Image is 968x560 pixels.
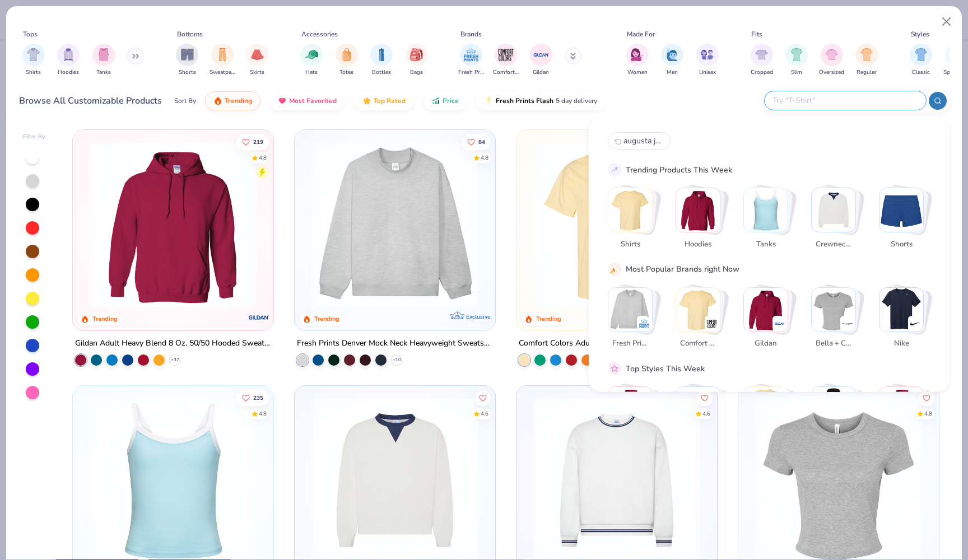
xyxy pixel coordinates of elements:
[680,239,716,250] span: Hoodies
[259,409,267,418] div: 4.8
[626,362,705,374] div: Top Styles This Week
[812,387,855,431] img: Preppy
[75,337,271,351] div: Gildan Adult Heavy Blend 8 Oz. 50/50 Hooded Sweatshirt
[608,287,659,353] button: Stack Card Button Fresh Prints
[460,29,482,39] div: Brands
[254,395,264,400] span: 235
[627,68,648,77] span: Women
[612,239,648,250] span: Shirts
[676,188,727,254] button: Stack Card Button Hoodies
[924,409,932,418] div: 4.8
[97,48,110,61] img: Tanks Image
[911,29,929,39] div: Styles
[626,164,732,175] div: Trending Products This Week
[423,91,467,110] button: Price
[860,48,873,61] img: Regular Image
[609,264,620,274] img: party_popper.gif
[463,46,480,63] img: Fresh Prints Image
[374,96,406,105] span: Top Rated
[485,96,494,105] img: flash.gif
[701,48,714,61] img: Unisex Image
[791,68,802,77] span: Slim
[410,48,422,61] img: Bags Image
[96,68,111,77] span: Tanks
[466,313,490,320] span: Exclusive
[626,44,649,77] div: filter for Women
[639,318,650,329] img: Fresh Prints
[481,409,488,418] div: 4.6
[612,338,648,349] span: Fresh Prints
[667,68,678,77] span: Men
[251,48,264,61] img: Skirts Image
[225,96,252,105] span: Trending
[246,44,268,77] button: filter button
[300,44,323,77] div: filter for Hats
[556,95,597,108] span: 5 day delivery
[819,44,844,77] button: filter button
[785,44,808,77] div: filter for Slim
[176,44,198,77] button: filter button
[815,338,851,349] span: Bella + Canvas
[815,239,851,250] span: Crewnecks
[372,68,391,77] span: Bottles
[458,44,484,77] button: filter button
[181,48,194,61] img: Shorts Image
[676,287,720,331] img: Comfort Colors
[825,48,838,61] img: Oversized Image
[812,188,855,232] img: Crewnecks
[269,91,345,110] button: Most Favorited
[533,46,550,63] img: Gildan Image
[305,48,318,61] img: Hats Image
[179,68,196,77] span: Shorts
[237,134,269,150] button: Like
[751,44,773,77] div: filter for Cropped
[289,96,337,105] span: Most Favorited
[666,48,678,61] img: Men Image
[92,44,115,77] button: filter button
[210,44,235,77] div: filter for Sweatpants
[790,48,803,61] img: Slim Image
[697,390,713,405] button: Like
[528,141,706,308] img: 029b8af0-80e6-406f-9fdc-fdf898547912
[259,153,267,162] div: 4.8
[936,11,957,32] button: Close
[301,29,338,39] div: Accessories
[57,44,80,77] button: filter button
[609,363,620,374] img: pink_star.gif
[410,68,423,77] span: Bags
[336,44,358,77] button: filter button
[177,29,203,39] div: Bottoms
[910,44,932,77] div: filter for Classic
[213,96,222,105] img: trending.gif
[176,44,198,77] div: filter for Shorts
[811,188,863,254] button: Stack Card Button Crewnecks
[812,287,855,331] img: Bella + Canvas
[62,48,75,61] img: Hoodies Image
[362,96,371,105] img: TopRated.gif
[676,188,720,232] img: Hoodies
[627,29,655,39] div: Made For
[879,287,930,353] button: Stack Card Button Nike
[443,96,459,105] span: Price
[811,287,863,353] button: Stack Card Button Bella + Canvas
[676,287,727,353] button: Stack Card Button Comfort Colors
[246,44,268,77] div: filter for Skirts
[493,68,519,77] span: Comfort Colors
[493,44,519,77] div: filter for Comfort Colors
[530,44,552,77] button: filter button
[306,141,484,308] img: f5d85501-0dbb-4ee4-b115-c08fa3845d83
[744,387,788,431] img: Athleisure
[370,44,393,77] div: filter for Bottles
[819,68,844,77] span: Oversized
[747,338,784,349] span: Gildan
[26,68,41,77] span: Shirts
[609,165,620,175] img: trend_line.gif
[339,68,353,77] span: Totes
[702,409,710,418] div: 4.6
[336,44,358,77] div: filter for Totes
[305,68,318,77] span: Hats
[22,44,45,77] button: filter button
[910,44,932,77] button: filter button
[879,188,923,232] img: Shorts
[375,48,388,61] img: Bottles Image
